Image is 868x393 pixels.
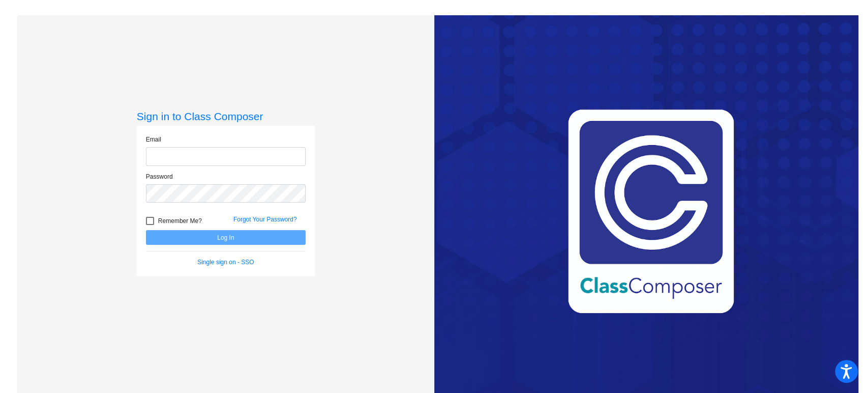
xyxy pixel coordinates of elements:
[233,216,297,223] a: Forgot Your Password?
[137,110,315,123] h3: Sign in to Class Composer
[197,259,254,266] a: Single sign on - SSO
[146,135,161,144] label: Email
[146,172,173,181] label: Password
[158,215,202,227] span: Remember Me?
[146,230,306,245] button: Log In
